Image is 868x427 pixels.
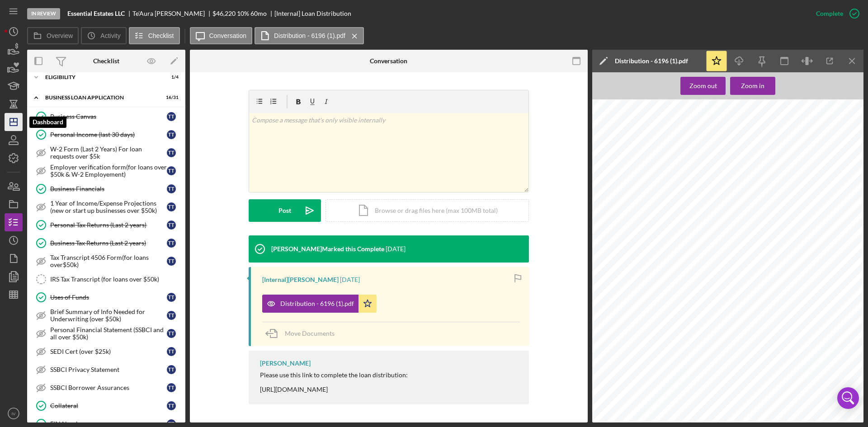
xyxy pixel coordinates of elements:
[167,166,176,175] div: T T
[617,182,828,187] span: Remember, you can save your progress and come back later to submit. ONLY SUBMIT IF YOU ARE
[736,221,744,225] span: Yes
[167,148,176,157] div: T T
[617,167,719,172] span: Which upcoming box are you submitting for?
[167,202,176,211] div: T T
[837,387,859,409] div: Open Intercom Messenger
[129,27,180,44] button: Checklist
[32,198,181,216] a: 1 Year of Income/Expense Projections (new or start up businesses over $50k)TT
[45,95,156,100] div: BUSINESS LOAN APPLICATION
[250,10,267,17] div: 60 mo
[617,156,738,161] span: the page. You can put in your email to receive an edit link.
[162,75,179,80] div: 1 / 4
[50,384,167,391] div: SSBCI Borrower Assurances
[132,10,212,17] div: Te'Aura [PERSON_NAME]
[50,294,167,301] div: Uses of Funds
[45,75,156,80] div: ELIGIBILITY
[618,391,645,396] span: [US_STATE]
[32,216,181,234] a: Personal Tax Returns (Last 2 years)TT
[618,202,657,207] span: [PERSON_NAME]
[370,57,407,65] div: Conversation
[340,276,360,283] time: 2025-10-03 14:37
[743,310,750,314] span: Last
[50,366,167,373] div: SSBCI Privacy Statement
[32,324,181,343] a: Personal Financial Statement (SSBCI and all over $50k)TT
[752,237,758,242] span: No
[167,130,176,139] div: T T
[212,10,236,17] div: $46,220
[618,258,645,263] span: [US_STATE]
[618,358,704,363] span: [STREET_ADDRESS][PERSON_NAME]
[732,202,851,207] span: [PERSON_NAME][EMAIL_ADDRESS][DOMAIN_NAME]
[718,310,722,314] span: MI
[730,351,746,356] span: County
[274,32,345,39] label: Distribution - 6196 (1).pdf
[617,134,665,143] span: Distribution
[50,308,167,323] div: Brief Summary of Info Needed for Underwriting (over $50k)
[32,288,181,306] a: Uses of FundsTT
[167,311,176,320] div: T T
[249,199,321,222] button: Post
[746,221,748,225] span: 
[67,10,125,17] b: Essential Estates LLC
[167,184,176,193] div: T T
[32,361,181,379] a: SSBCI Privacy StatementTT
[689,77,717,95] div: Zoom out
[730,77,775,95] button: Zoom in
[50,348,167,355] div: SEDI Cert (over $25k)
[32,252,181,270] a: Tax Transcript 4506 Form(for loans over$50k)TT
[262,322,344,345] button: Move Documents
[50,402,167,409] div: Collateral
[807,5,863,23] button: Complete
[787,231,835,236] span: Refinance/Re-Close?
[617,398,626,402] span: State
[50,113,167,120] div: Business Canvas
[27,27,79,44] button: Overview
[260,360,311,367] div: [PERSON_NAME]
[730,215,771,220] span: Existing Borrower
[50,221,167,229] div: Personal Tax Returns (Last 2 years)
[50,239,167,247] div: Business Tax Returns (Last 2 years)
[386,245,406,253] time: 2025-10-03 14:48
[50,254,167,268] div: Tax Transcript 4506 Form(for loans over$50k)
[32,270,181,288] a: IRS Tax Transcript (for loans over $50k)
[617,266,626,270] span: State
[787,237,789,242] span: 
[148,32,174,39] label: Checklist
[50,200,167,214] div: 1 Year of Income/Expense Projections (new or start up businesses over $50k)
[730,231,751,236] span: Step-Up?
[167,221,176,230] div: T T
[280,300,354,307] div: Distribution - 6196 (1).pdf
[617,340,686,347] span: Business Questions
[617,351,665,356] span: Location of Business
[809,237,815,242] span: No
[262,295,377,313] button: Distribution - 6196 (1).pdf
[803,237,805,242] span: 
[752,221,758,225] span: No
[793,237,801,242] span: Yes
[617,320,706,325] span: Co-Borrower or Co-[PERSON_NAME]?
[100,32,120,39] label: Activity
[167,239,176,248] div: T T
[278,199,291,222] div: Post
[680,77,726,95] button: Zoom out
[190,27,253,44] button: Conversation
[736,237,744,242] span: Yes
[50,276,180,283] div: IRS Tax Transcript (for loans over $50k)
[162,95,179,100] div: 16 / 31
[5,404,23,422] button: IV
[617,366,644,370] span: Address Line 1
[617,310,624,314] span: First
[32,343,181,361] a: SEDI Cert (over $25k)TT
[618,239,637,244] span: Business
[255,27,364,44] button: Distribution - 6196 (1).pdf
[27,8,60,19] div: In Review
[50,131,167,138] div: Personal Income (last 30 days)
[167,293,176,302] div: T T
[617,145,822,150] span: You will not be able to make edits once you submit. Be sure to double check your answers prior to
[730,237,732,242] span: 
[32,162,181,180] a: Employer verification form(for loans over $50k & W-2 Employement)TT
[274,10,351,17] div: [Internal] Loan Distribution
[260,371,408,393] div: Please use this link to complete the loan distribution: [URL][DOMAIN_NAME]
[32,180,181,198] a: Business FinancialsTT
[746,237,748,242] span: 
